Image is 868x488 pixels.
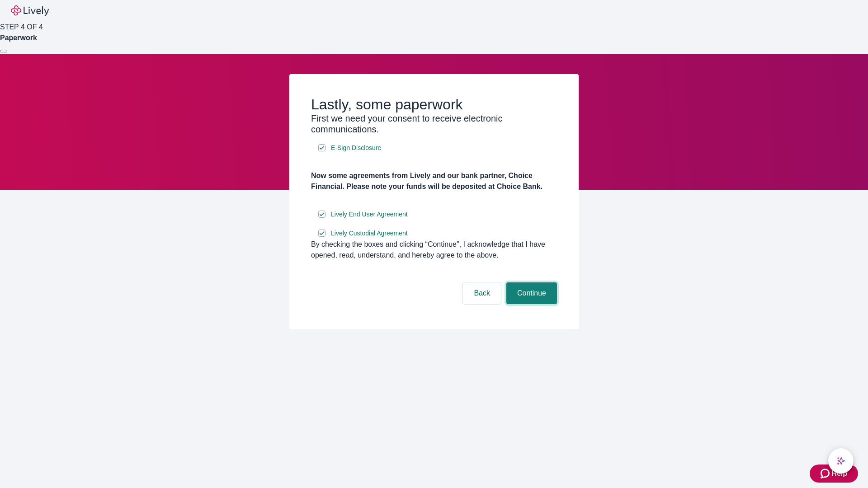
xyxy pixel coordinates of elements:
[506,282,557,304] button: Continue
[311,170,557,192] h4: Now some agreements from Lively and our bank partner, Choice Financial. Please note your funds wi...
[828,448,854,474] button: chat
[329,209,410,220] a: e-sign disclosure document
[331,210,408,219] span: Lively End User Agreement
[329,142,383,154] a: e-sign disclosure document
[810,465,858,483] button: Zendesk support iconHelp
[11,5,49,16] img: Lively
[331,229,408,238] span: Lively Custodial Agreement
[836,456,845,465] svg: Lively AI Assistant
[311,96,557,113] h2: Lastly, some paperwork
[329,228,410,239] a: e-sign disclosure document
[311,239,557,261] div: By checking the boxes and clicking “Continue", I acknowledge that I have opened, read, understand...
[821,468,831,479] svg: Zendesk support icon
[331,143,381,153] span: E-Sign Disclosure
[463,282,501,304] button: Back
[831,468,847,479] span: Help
[311,113,557,135] h3: First we need your consent to receive electronic communications.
